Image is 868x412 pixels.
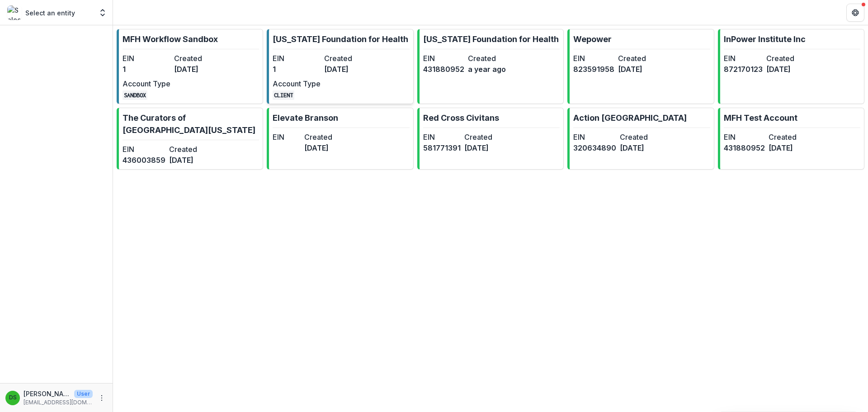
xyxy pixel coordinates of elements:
p: The Curators of [GEOGRAPHIC_DATA][US_STATE] [123,112,259,136]
dd: 872170123 [724,64,763,75]
code: CLIENT [273,90,294,100]
dd: 431880952 [724,142,765,153]
a: Action [GEOGRAPHIC_DATA]EIN320634890Created[DATE] [567,108,714,170]
dd: 436003859 [123,155,165,166]
dd: [DATE] [618,64,659,75]
button: More [96,393,107,403]
button: Get Help [846,4,864,22]
dd: [DATE] [169,155,212,166]
a: [US_STATE] Foundation for HealthEIN431880952Createda year ago [417,29,564,104]
a: Elevate BransonEINCreated[DATE] [267,108,413,170]
dd: a year ago [468,64,509,75]
dd: 581771391 [423,142,461,153]
div: Deena Scotti [9,395,17,401]
dd: 823591958 [573,64,614,75]
dt: Created [464,132,502,142]
dt: EIN [423,53,464,64]
dt: Created [618,53,659,64]
dd: 1 [273,64,321,75]
dd: [DATE] [620,142,663,153]
a: [US_STATE] Foundation for HealthEIN1Created[DATE]Account TypeCLIENT [267,29,413,104]
a: MFH Test AccountEIN431880952Created[DATE] [718,108,864,170]
dd: [DATE] [174,64,222,75]
a: The Curators of [GEOGRAPHIC_DATA][US_STATE]EIN436003859Created[DATE] [117,108,263,170]
dd: 320634890 [573,142,616,153]
p: Red Cross Civitans [423,112,499,124]
dt: Created [169,144,212,155]
dt: Created [174,53,222,64]
dd: [DATE] [769,142,810,153]
img: Select an entity [7,5,22,20]
p: [EMAIL_ADDRESS][DOMAIN_NAME] [24,398,93,407]
p: InPower Institute Inc [724,33,806,45]
code: SANDBOX [123,90,147,100]
dd: 1 [123,64,170,75]
button: Open entity switcher [96,4,109,22]
dt: Account Type [273,78,321,89]
p: [US_STATE] Foundation for Health [423,33,559,45]
p: Elevate Branson [273,112,338,124]
dd: 431880952 [423,64,464,75]
a: MFH Workflow SandboxEIN1Created[DATE]Account TypeSANDBOX [117,29,263,104]
dd: [DATE] [304,142,332,153]
dd: [DATE] [324,64,372,75]
dt: EIN [573,53,614,64]
dt: EIN [273,132,301,142]
dt: EIN [423,132,461,142]
dt: Account Type [123,78,170,89]
dt: Created [769,132,810,142]
dt: EIN [724,53,763,64]
dt: EIN [273,53,321,64]
dt: Created [304,132,332,142]
dt: Created [324,53,372,64]
p: MFH Workflow Sandbox [123,33,218,45]
a: InPower Institute IncEIN872170123Created[DATE] [718,29,864,104]
p: [US_STATE] Foundation for Health [273,33,408,45]
p: Action [GEOGRAPHIC_DATA] [573,112,687,124]
p: Select an entity [25,8,75,18]
dt: EIN [724,132,765,142]
dt: Created [620,132,663,142]
dd: [DATE] [766,64,805,75]
a: Red Cross CivitansEIN581771391Created[DATE] [417,108,564,170]
p: MFH Test Account [724,112,797,124]
dt: EIN [123,144,165,155]
p: Wepower [573,33,612,45]
a: WepowerEIN823591958Created[DATE] [567,29,714,104]
dt: Created [468,53,509,64]
dt: EIN [573,132,616,142]
dt: Created [766,53,805,64]
dd: [DATE] [464,142,502,153]
p: User [74,390,93,398]
dt: EIN [123,53,170,64]
p: [PERSON_NAME] [24,389,71,398]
